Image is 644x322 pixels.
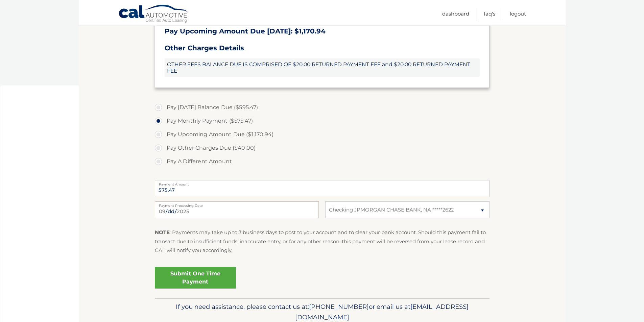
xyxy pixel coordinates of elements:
[165,58,480,77] span: OTHER FEES BALANCE DUE IS COMPRISED OF $20.00 RETURNED PAYMENT FEE and $20.00 RETURNED PAYMENT FEE
[309,303,369,311] span: [PHONE_NUMBER]
[510,8,526,19] a: Logout
[155,155,490,168] label: Pay A Different Amount
[155,141,490,155] label: Pay Other Charges Due ($40.00)
[155,228,490,255] p: : Payments may take up to 3 business days to post to your account and to clear your bank account....
[484,8,495,19] a: FAQ's
[155,267,236,289] a: Submit One Time Payment
[155,114,490,128] label: Pay Monthly Payment ($575.47)
[155,201,319,207] label: Payment Processing Date
[118,4,189,24] a: Cal Automotive
[165,27,480,35] h3: Pay Upcoming Amount Due [DATE]: $1,170.94
[155,101,490,114] label: Pay [DATE] Balance Due ($595.47)
[155,229,170,236] strong: NOTE
[155,180,490,197] input: Payment Amount
[155,180,490,185] label: Payment Amount
[165,44,480,52] h3: Other Charges Details
[155,128,490,141] label: Pay Upcoming Amount Due ($1,170.94)
[442,8,469,19] a: Dashboard
[155,201,319,218] input: Payment Date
